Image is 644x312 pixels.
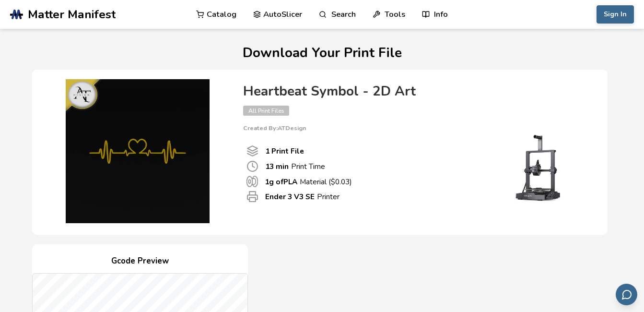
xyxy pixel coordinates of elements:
[28,8,116,21] span: Matter Manifest
[32,46,612,60] h1: Download Your Print File
[246,176,258,187] span: Material Used
[265,161,289,171] b: 13 min
[492,132,588,204] img: Printer
[265,192,340,202] p: Printer
[243,106,289,116] span: All Print Files
[243,84,588,99] h4: Heartbeat Symbol - 2D Art
[265,146,304,156] b: 1 Print File
[32,254,248,269] h4: Gcode Preview
[246,145,258,157] span: Number Of Print files
[265,177,352,187] p: Material ($ 0.03 )
[265,161,325,171] p: Print Time
[243,125,588,132] p: Created By: ATDesign
[246,191,258,203] span: Printer
[597,5,634,24] button: Sign In
[42,79,234,223] img: Product
[616,284,637,305] button: Send feedback via email
[265,177,297,187] b: 1 g of PLA
[265,192,315,202] b: Ender 3 V3 SE
[246,160,258,172] span: Print Time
